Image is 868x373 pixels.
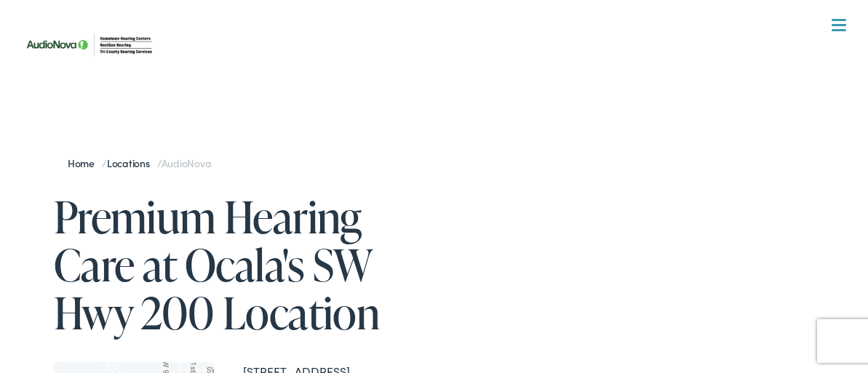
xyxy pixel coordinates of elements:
[68,156,211,170] span: / /
[162,156,211,170] span: AudioNova
[28,58,851,103] a: What We Offer
[107,156,157,170] a: Locations
[68,156,102,170] a: Home
[54,193,434,337] h1: Premium Hearing Care at Ocala's SW Hwy 200 Location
